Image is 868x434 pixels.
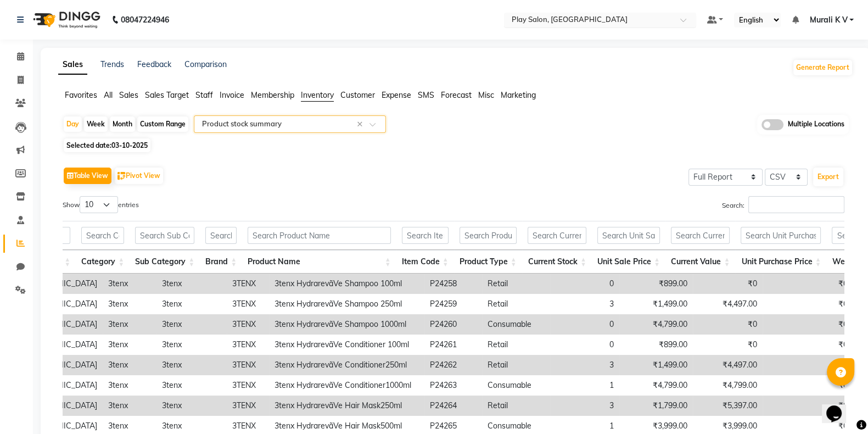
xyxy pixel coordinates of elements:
[130,250,200,274] th: Sub Category: activate to sort column ascending
[103,396,156,416] td: 3tenx
[76,250,130,274] th: Category: activate to sort column ascending
[81,227,124,244] input: Search Category
[227,314,269,335] td: 3TENX
[478,90,494,100] span: Misc
[269,335,424,355] td: 3tenx Hydrarevã­Ve Conditioner 100ml
[396,250,454,274] th: Item Code: activate to sort column ascending
[269,355,424,375] td: 3tenx Hydrarevã­Ve Conditioner250ml
[100,59,124,69] a: Trends
[156,355,227,375] td: 3tenx
[156,314,227,335] td: 3tenx
[104,90,113,100] span: All
[424,335,482,355] td: P24261
[103,314,156,335] td: 3tenx
[115,168,163,184] button: Pivot View
[103,294,156,314] td: 3tenx
[242,250,396,274] th: Product Name: activate to sort column ascending
[693,314,763,335] td: ₹0
[763,274,853,294] td: ₹0
[110,116,135,132] div: Month
[441,90,472,100] span: Forecast
[137,59,171,69] a: Feedback
[424,355,482,375] td: P24262
[735,250,826,274] th: Unit Purchase Price: activate to sort column ascending
[813,168,843,186] button: Export
[592,250,665,274] th: Unit Sale Price: activate to sort column ascending
[693,294,763,314] td: ₹4,497.00
[482,396,550,416] td: Retail
[522,250,592,274] th: Current Stock: activate to sort column ascending
[693,274,763,294] td: ₹0
[528,227,586,244] input: Search Current Stock
[58,55,87,75] a: Sales
[722,196,844,213] label: Search:
[597,227,660,244] input: Search Unit Sale Price
[269,396,424,416] td: 3tenx Hydrarevã­Ve Hair Mask250ml
[195,90,213,100] span: Staff
[809,14,847,26] span: Murali K V
[200,250,242,274] th: Brand: activate to sort column ascending
[693,355,763,375] td: ₹4,497.00
[619,396,693,416] td: ₹1,799.00
[460,227,517,244] input: Search Product Type
[482,375,550,396] td: Consumable
[619,375,693,396] td: ₹4,799.00
[424,396,482,416] td: P24264
[693,335,763,355] td: ₹0
[788,119,844,130] span: Multiple Locations
[103,375,156,396] td: 3tenx
[65,90,97,100] span: Favorites
[619,274,693,294] td: ₹899.00
[482,355,550,375] td: Retail
[220,90,244,100] span: Invoice
[454,250,522,274] th: Product Type: activate to sort column ascending
[550,335,619,355] td: 0
[64,138,150,152] span: Selected date:
[424,314,482,335] td: P24260
[763,294,853,314] td: ₹0
[269,274,424,294] td: 3tenx Hydrarevã­Ve Shampoo 100ml
[357,119,366,130] span: Clear all
[269,314,424,335] td: 3tenx Hydrarevã­Ve Shampoo 1000ml
[145,90,189,100] span: Sales Target
[671,227,730,244] input: Search Current Value
[693,396,763,416] td: ₹5,397.00
[227,375,269,396] td: 3TENX
[156,375,227,396] td: 3tenx
[793,60,852,75] button: Generate Report
[156,335,227,355] td: 3tenx
[227,294,269,314] td: 3TENX
[424,274,482,294] td: P24258
[550,274,619,294] td: 0
[763,355,853,375] td: ₹0
[763,335,853,355] td: ₹0
[84,116,108,132] div: Week
[64,116,82,132] div: Day
[619,294,693,314] td: ₹1,499.00
[227,355,269,375] td: 3TENX
[156,294,227,314] td: 3tenx
[482,274,550,294] td: Retail
[501,90,536,100] span: Marketing
[137,116,188,132] div: Custom Range
[111,141,148,149] span: 03-10-2025
[693,375,763,396] td: ₹4,799.00
[119,90,138,100] span: Sales
[822,390,857,423] iframe: chat widget
[550,355,619,375] td: 3
[550,294,619,314] td: 3
[763,314,853,335] td: ₹0
[64,168,111,184] button: Table View
[103,335,156,355] td: 3tenx
[251,90,294,100] span: Membership
[63,196,139,213] label: Show entries
[619,335,693,355] td: ₹899.00
[227,335,269,355] td: 3TENX
[382,90,411,100] span: Expense
[424,294,482,314] td: P24259
[227,274,269,294] td: 3TENX
[741,227,821,244] input: Search Unit Purchase Price
[227,396,269,416] td: 3TENX
[80,196,118,213] select: Showentries
[763,375,853,396] td: ₹0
